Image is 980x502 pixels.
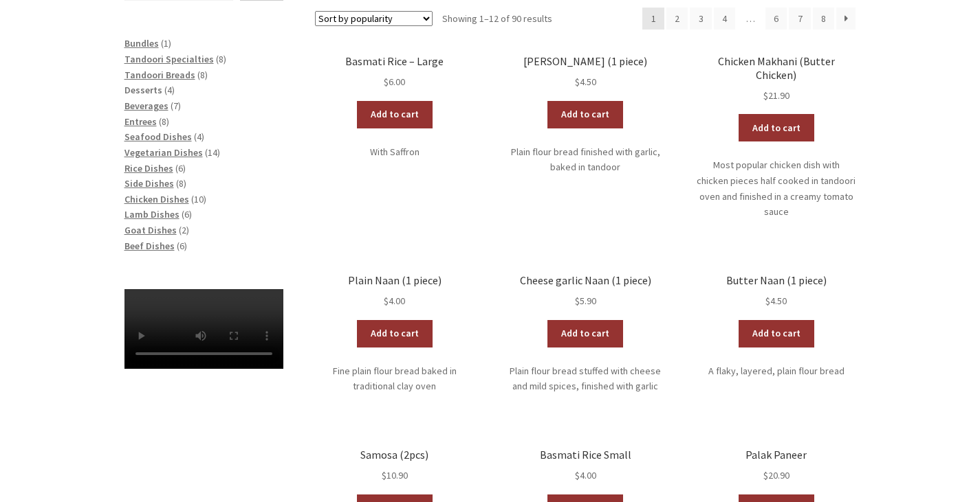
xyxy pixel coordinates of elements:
span: $ [763,469,768,481]
h2: Samosa (2pcs) [315,448,474,461]
p: Plain flour bread finished with garlic, baked in tandoor [506,144,665,175]
a: Page 7 [789,8,811,30]
a: Page 3 [690,8,712,30]
a: → [836,8,856,30]
a: Page 8 [813,8,835,30]
bdi: 21.90 [763,89,790,102]
bdi: 4.50 [575,76,596,88]
span: 2 [182,224,186,236]
a: Goat Dishes [124,224,177,236]
p: Showing 1–12 of 90 results [442,8,552,30]
a: Entrees [124,115,157,128]
span: 8 [162,115,166,128]
a: Chicken Makhani (Butter Chicken) $21.90 [697,55,856,103]
p: Plain flour bread stuffed with cheese and mild spices, finished with garlic [506,363,665,394]
span: 10 [194,193,204,205]
span: $ [575,295,580,307]
a: Cheese garlic Naan (1 piece) $5.90 [506,274,665,309]
p: Fine plain flour bread baked in traditional clay oven [315,363,474,394]
span: 8 [219,53,224,65]
a: Bundles [124,37,159,49]
a: Tandoori Breads [124,69,195,81]
a: Samosa (2pcs) $10.90 [315,448,474,483]
a: Beverages [124,100,168,112]
p: A flaky, layered, plain flour bread [697,363,856,379]
span: 7 [173,100,178,112]
a: Chicken Dishes [124,193,189,205]
span: $ [765,295,770,307]
a: Add to cart: “Plain Naan (1 piece)” [357,320,433,347]
h2: Basmati Rice – Large [315,55,474,68]
span: 6 [178,162,183,174]
nav: Product Pagination [642,8,856,30]
a: Add to cart: “Chicken Makhani (Butter Chicken)” [739,114,814,141]
span: $ [384,76,389,88]
h2: Chicken Makhani (Butter Chicken) [697,55,856,82]
h2: [PERSON_NAME] (1 piece) [506,55,665,68]
span: Page 1 [642,8,664,30]
a: Butter Naan (1 piece) $4.50 [697,274,856,309]
a: Page 4 [714,8,736,30]
a: Tandoori Specialties [124,53,214,65]
span: 6 [179,240,184,252]
span: 8 [200,69,205,81]
a: Palak Paneer $20.90 [697,448,856,483]
span: 8 [179,177,184,190]
h2: Cheese garlic Naan (1 piece) [506,274,665,287]
a: Side Dishes [124,177,174,190]
a: Add to cart: “Cheese garlic Naan (1 piece)” [547,320,623,347]
h2: Butter Naan (1 piece) [697,274,856,287]
span: $ [575,469,580,481]
a: Basmati Rice Small $4.00 [506,448,665,483]
a: Page 6 [765,8,787,30]
bdi: 20.90 [763,469,790,481]
a: Lamb Dishes [124,208,179,220]
span: $ [763,89,768,102]
span: 1 [164,37,168,49]
select: Shop order [315,11,433,26]
span: 4 [167,84,172,96]
span: 6 [184,208,189,220]
bdi: 6.00 [384,76,405,88]
p: With Saffron [315,144,474,160]
span: … [737,8,763,30]
p: Most popular chicken dish with chicken pieces half cooked in tandoori oven and finished in a crea... [697,157,856,220]
span: $ [382,469,386,481]
a: Page 2 [666,8,688,30]
a: Plain Naan (1 piece) $4.00 [315,274,474,309]
a: Basmati Rice – Large $6.00 [315,55,474,90]
a: Beef Dishes [124,240,175,252]
a: Add to cart: “Butter Naan (1 piece)” [739,320,814,347]
a: Add to cart: “Garlic Naan (1 piece)” [547,101,623,128]
bdi: 4.50 [765,295,787,307]
span: 4 [197,130,202,143]
a: Rice Dishes [124,162,173,174]
a: Add to cart: “Basmati Rice - Large” [357,101,433,128]
a: Desserts [124,84,162,96]
span: $ [384,295,389,307]
bdi: 10.90 [382,469,408,481]
span: 14 [208,146,217,159]
a: [PERSON_NAME] (1 piece) $4.50 [506,55,665,90]
bdi: 4.00 [384,295,405,307]
h2: Plain Naan (1 piece) [315,274,474,287]
h2: Palak Paneer [697,448,856,461]
span: Vegetarian Dishes [124,146,203,159]
bdi: 4.00 [575,469,596,481]
bdi: 5.90 [575,295,596,307]
a: Seafood Dishes [124,130,192,143]
span: $ [575,76,580,88]
h2: Basmati Rice Small [506,448,665,461]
